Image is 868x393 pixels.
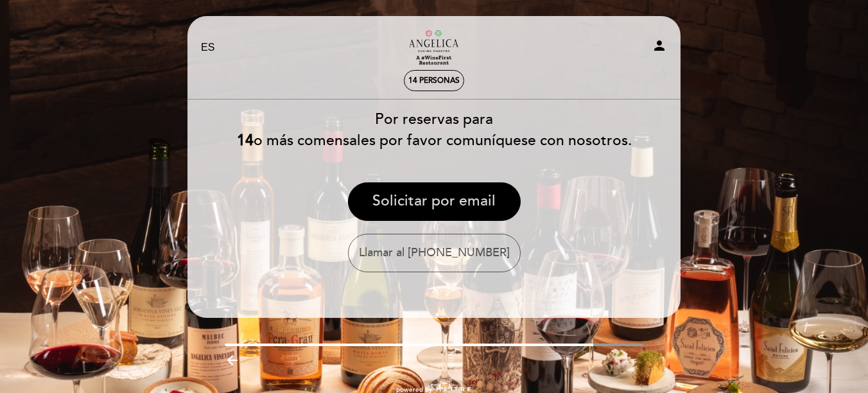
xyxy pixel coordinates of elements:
div: Por reservas para o más comensales por favor comuníquese con nosotros. [187,109,681,152]
i: arrow_backward [225,353,240,368]
span: 14 personas [408,76,460,85]
i: person [652,38,667,53]
button: person [652,38,667,58]
b: 14 [237,132,254,150]
button: Llamar al [PHONE_NUMBER] [348,234,521,272]
a: Restaurante [PERSON_NAME] Maestra [354,30,514,65]
img: MEITRE [435,387,472,393]
button: Solicitar por email [348,182,521,221]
